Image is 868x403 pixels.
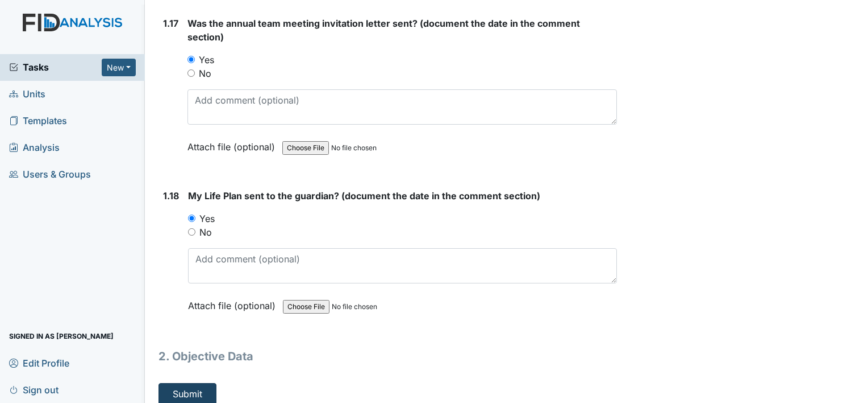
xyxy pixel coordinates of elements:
[199,212,215,225] label: Yes
[187,18,580,43] span: Was the annual team meeting invitation letter sent? (document the date in the comment section)
[199,225,212,239] label: No
[9,85,45,103] span: Units
[9,327,114,345] span: Signed in as [PERSON_NAME]
[199,53,214,67] label: Yes
[158,348,617,365] h1: 2. Objective Data
[188,190,540,201] span: My Life Plan sent to the guardian? (document the date in the comment section)
[9,112,67,130] span: Templates
[188,293,280,312] label: Attach file (optional)
[9,60,102,74] a: Tasks
[187,69,195,77] input: No
[163,189,179,203] label: 1.18
[187,134,279,154] label: Attach file (optional)
[187,56,195,63] input: Yes
[188,228,195,236] input: No
[163,17,178,30] label: 1.17
[9,354,69,372] span: Edit Profile
[9,139,60,157] span: Analysis
[199,67,211,80] label: No
[188,215,195,222] input: Yes
[102,59,136,76] button: New
[9,166,91,183] span: Users & Groups
[9,381,59,398] span: Sign out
